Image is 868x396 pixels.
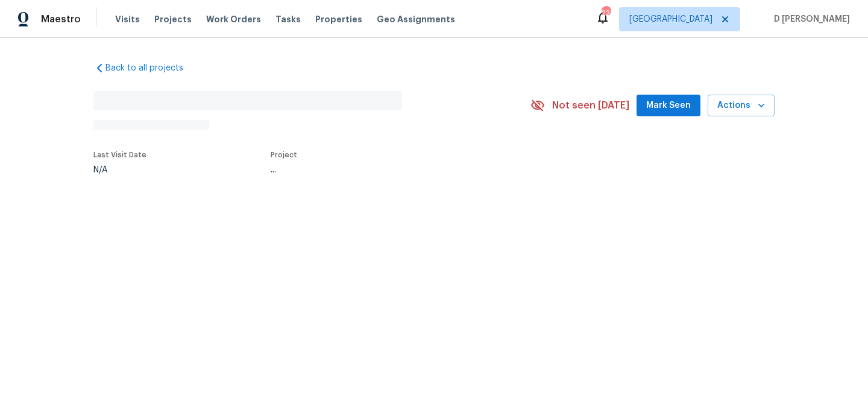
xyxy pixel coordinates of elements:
span: Work Orders [206,13,261,25]
span: Tasks [275,15,301,24]
span: Visits [115,13,140,25]
span: Not seen [DATE] [552,99,629,112]
div: ... [271,166,502,174]
span: Last Visit Date [93,151,146,159]
button: Actions [708,95,775,117]
button: Mark Seen [637,95,700,117]
div: 22 [602,7,610,19]
span: Mark Seen [646,98,691,113]
span: Geo Assignments [377,13,455,25]
span: Maestro [41,13,81,25]
span: D [PERSON_NAME] [769,13,850,25]
a: Back to all projects [93,62,209,74]
span: Properties [315,13,362,25]
span: [GEOGRAPHIC_DATA] [629,13,712,25]
span: Actions [717,98,765,113]
span: Project [271,151,297,159]
div: N/A [93,166,146,174]
span: Projects [154,13,192,25]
